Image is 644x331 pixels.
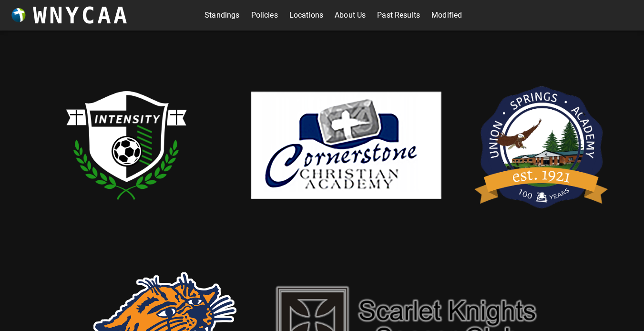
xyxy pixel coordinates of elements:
[251,92,441,199] img: cornerstone.png
[11,8,26,22] img: wnycaaBall.png
[251,8,278,23] a: Policies
[470,71,613,219] img: usa.png
[289,8,323,23] a: Locations
[33,2,129,29] h3: WNYCAA
[377,8,420,23] a: Past Results
[431,8,462,23] a: Modified
[335,8,366,23] a: About Us
[204,8,239,23] a: Standings
[31,50,222,240] img: intensity.png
